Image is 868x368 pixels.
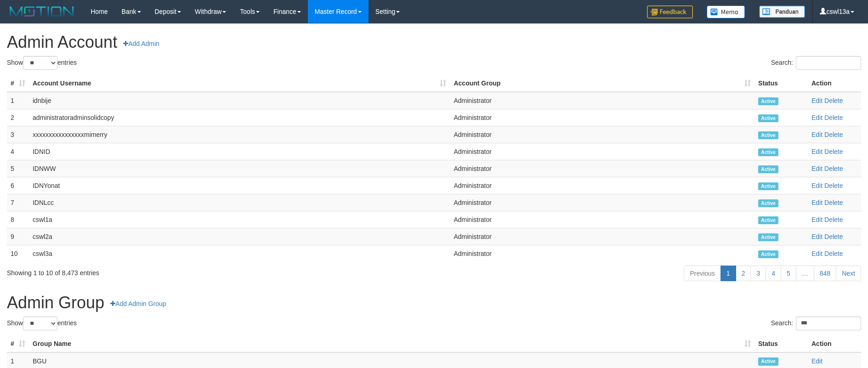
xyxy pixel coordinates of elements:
td: 5 [7,160,29,177]
img: Feedback.jpg [647,6,693,18]
a: 848 [814,266,836,281]
h1: Admin Group [7,294,861,312]
img: panduan.png [759,6,805,18]
a: Add Admin [117,36,165,51]
td: xxxxxxxxxxxxxxxxmimerry [29,126,450,143]
td: 1 [7,92,29,109]
th: Group Name: activate to sort column ascending [29,335,755,352]
span: Active [758,148,778,156]
td: IDNLcc [29,194,450,211]
a: Delete [824,97,843,104]
a: Edit [811,357,823,365]
td: Administrator [450,160,755,177]
td: 2 [7,109,29,126]
td: Administrator [450,109,755,126]
a: Delete [824,131,843,138]
span: Active [758,165,778,173]
td: Administrator [450,92,755,109]
div: Showing 1 to 10 of 8,473 entries [7,265,355,277]
td: Administrator [450,143,755,160]
a: Edit [811,216,823,223]
span: Active [758,182,778,190]
a: Delete [824,148,843,155]
span: Active [758,114,778,122]
a: Delete [824,233,843,240]
a: Delete [824,199,843,206]
td: Administrator [450,228,755,245]
a: Edit [811,114,823,121]
td: administratoradminsolidcopy [29,109,450,126]
a: Delete [824,182,843,189]
td: 9 [7,228,29,245]
th: Action [808,335,861,352]
a: Add Admin Group [104,296,172,311]
a: Next [836,266,861,281]
td: idnbije [29,92,450,109]
h1: Admin Account [7,33,861,51]
span: Active [758,131,778,139]
a: Previous [684,266,720,281]
td: cswl3a [29,245,450,262]
a: 2 [736,266,751,281]
input: Search: [796,56,861,70]
td: Administrator [450,211,755,228]
td: 3 [7,126,29,143]
a: Delete [824,114,843,121]
span: Active [758,216,778,224]
a: 1 [720,266,736,281]
th: #: activate to sort column ascending [7,75,29,92]
span: Active [758,250,778,258]
label: Show entries [7,56,77,70]
td: cswl1a [29,211,450,228]
a: … [796,266,814,281]
a: 3 [750,266,766,281]
a: 4 [766,266,781,281]
a: Edit [811,97,823,104]
th: Status [755,335,808,352]
td: 4 [7,143,29,160]
td: Administrator [450,126,755,143]
td: cswl2a [29,228,450,245]
a: Edit [811,233,823,240]
img: MOTION_logo.png [7,5,77,18]
a: Edit [811,199,823,206]
label: Search: [771,317,861,330]
td: 7 [7,194,29,211]
td: 6 [7,177,29,194]
input: Search: [796,317,861,330]
select: Showentries [23,56,57,70]
a: Edit [811,131,823,138]
td: IDNYonat [29,177,450,194]
a: Edit [811,148,823,155]
td: 10 [7,245,29,262]
td: Administrator [450,245,755,262]
td: IDNWW [29,160,450,177]
td: IDNID [29,143,450,160]
a: Edit [811,250,823,257]
label: Search: [771,56,861,70]
td: 8 [7,211,29,228]
span: Active [758,357,778,365]
select: Showentries [23,317,57,330]
span: Active [758,97,778,105]
span: Active [758,199,778,207]
label: Show entries [7,317,77,330]
a: Edit [811,165,823,172]
th: Account Group: activate to sort column ascending [450,75,755,92]
span: Active [758,233,778,241]
th: Status [755,75,808,92]
td: Administrator [450,177,755,194]
a: 5 [781,266,796,281]
a: Delete [824,165,843,172]
a: Delete [824,250,843,257]
a: Edit [811,182,823,189]
th: Action [808,75,861,92]
img: Button%20Memo.svg [707,6,745,18]
th: Account Username: activate to sort column ascending [29,75,450,92]
td: Administrator [450,194,755,211]
a: Delete [824,216,843,223]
